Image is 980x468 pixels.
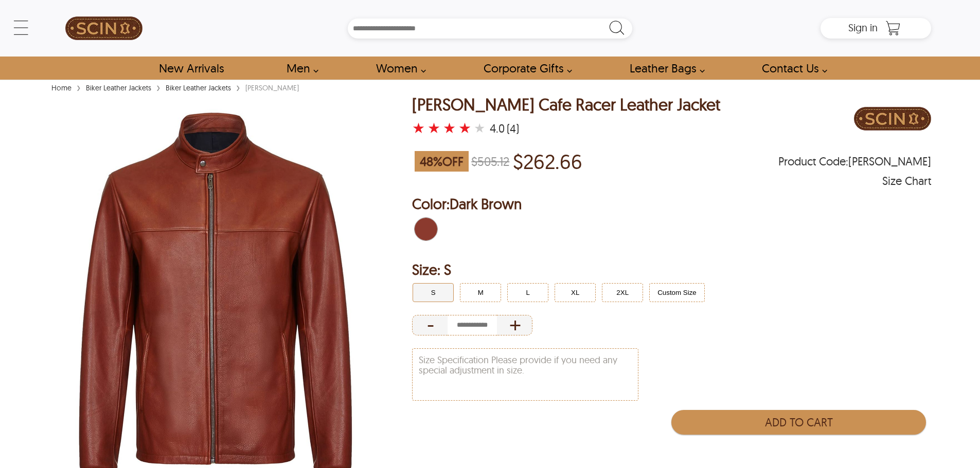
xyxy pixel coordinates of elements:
[474,123,485,133] label: 5 rating
[412,121,488,136] a: Fred Cafe Racer Leather Jacket with a 4 Star Rating and 4 Product Review }
[413,283,454,302] button: Click to select S
[649,283,705,302] button: Click to select Custom Size
[49,5,159,51] a: SCIN
[77,78,81,96] span: ›
[413,349,638,400] textarea: Size Specification Please provide if you need any special adjustment in size.
[147,57,235,80] a: Shop New Arrivals
[163,83,234,92] a: Biker Leather Jackets
[412,123,425,133] label: 1 rating
[458,123,471,133] label: 4 rating
[83,83,154,92] a: Biker Leather Jackets
[854,96,931,144] a: Brand Logo PDP Image
[415,151,469,172] span: 48 % OFF
[507,123,519,134] div: (4)
[555,283,596,302] button: Click to select XL
[412,259,931,280] h2: Selected Filter by Size: S
[618,57,710,80] a: Shop Leather Bags
[507,283,548,302] button: Click to select L
[497,315,532,335] div: Increase Quantity of Item
[443,123,456,133] label: 3 rating
[412,194,931,214] h2: Selected Color: by Dark Brown
[471,154,509,169] strike: $505.12
[848,21,878,34] span: Sign in
[243,83,301,93] div: [PERSON_NAME]
[412,96,720,114] h1: Fred Cafe Racer Leather Jacket
[750,57,833,80] a: contact-us
[778,156,931,166] span: Product Code: FRED
[412,215,440,243] div: Dark Brown
[65,5,142,51] img: SCIN
[671,410,925,435] button: Add to Cart
[883,21,903,36] a: Shopping Cart
[236,78,240,96] span: ›
[364,57,432,80] a: Shop Women Leather Jackets
[450,195,522,213] span: Dark Brown
[848,25,878,33] a: Sign in
[460,283,501,302] button: Click to select M
[427,123,440,133] label: 2 rating
[412,315,448,335] div: Decrease Quantity of Item
[275,57,324,80] a: shop men's leather jackets
[854,96,931,142] img: Brand Logo PDP Image
[472,57,578,80] a: Shop Leather Corporate Gifts
[602,283,643,302] button: Click to select 2XL
[412,96,720,114] div: [PERSON_NAME] Cafe Racer Leather Jacket
[49,83,74,92] a: Home
[513,149,582,173] p: Price of $262.66
[490,123,505,134] div: 4.0
[882,176,931,186] div: Size Chart
[156,78,161,96] span: ›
